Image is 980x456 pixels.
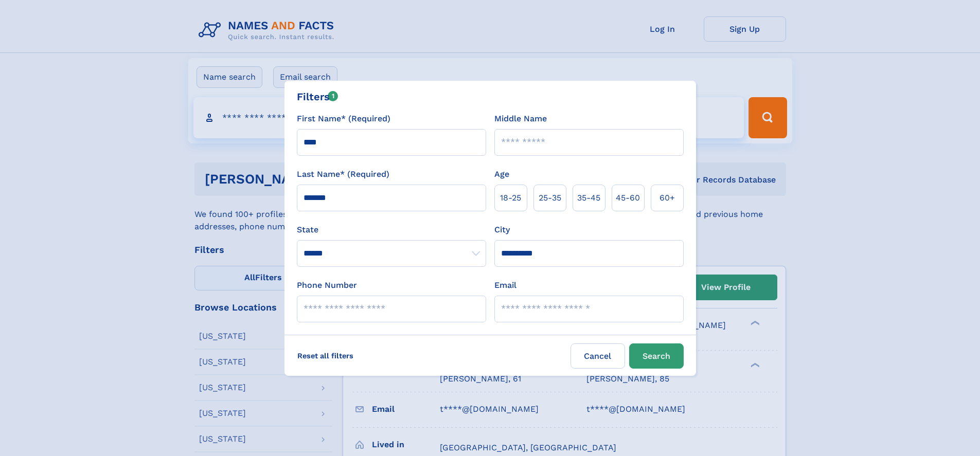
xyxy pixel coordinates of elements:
label: City [494,224,510,236]
label: Middle Name [494,113,547,125]
span: 45‑60 [616,192,640,204]
span: 35‑45 [577,192,600,204]
label: Last Name* (Required) [297,168,389,180]
button: Search [629,343,684,369]
label: Email [494,279,516,291]
div: Filters [297,89,338,104]
label: Age [494,168,509,180]
span: 18‑25 [500,192,521,204]
span: 60+ [660,192,675,204]
label: First Name* (Required) [297,113,390,125]
span: 25‑35 [539,192,561,204]
label: State [297,224,486,236]
label: Phone Number [297,279,357,291]
label: Reset all filters [291,343,360,368]
label: Cancel [571,343,625,369]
